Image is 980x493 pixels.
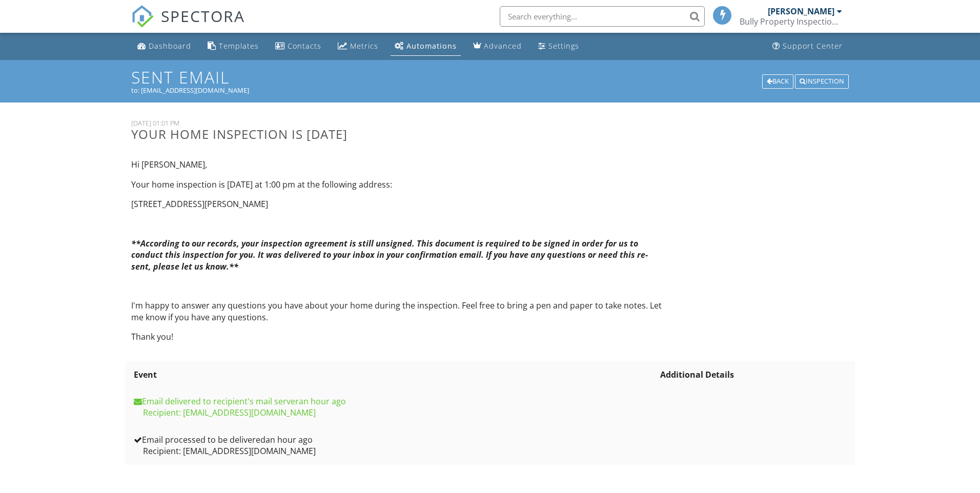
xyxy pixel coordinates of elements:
th: Event [131,361,658,388]
span: 2025-08-27T17:01:41Z [299,396,346,407]
a: Support Center [768,37,847,56]
input: Search everything... [500,6,705,27]
div: Settings [548,41,579,51]
div: [PERSON_NAME] [768,6,834,16]
div: Email delivered to recipient's mail server [134,396,655,407]
div: Bully Property Inspections LLC [740,16,842,27]
a: Inspection [795,76,849,85]
th: Additional Details [658,361,849,388]
div: Back [762,74,793,89]
div: Dashboard [149,41,191,51]
a: Advanced [469,37,526,56]
div: Support Center [783,41,843,51]
h3: Your home inspection is [DATE] [131,127,666,141]
div: Advanced [484,41,522,51]
div: Automations [406,41,457,51]
div: Email processed to be delivered [134,434,655,445]
span: 2025-08-27T17:01:38Z [266,434,313,445]
div: to: [EMAIL_ADDRESS][DOMAIN_NAME] [131,86,849,94]
p: Thank you! [131,331,666,342]
a: Automations (Basic) [391,37,461,56]
div: Recipient: [EMAIL_ADDRESS][DOMAIN_NAME] [134,445,655,457]
p: Your home inspection is [DATE] at 1:00 pm at the following address: [131,179,666,190]
h1: Sent Email [131,68,849,86]
div: Metrics [350,41,378,51]
div: Contacts [288,41,321,51]
p: I'm happy to answer any questions you have about your home during the inspection. Feel free to br... [131,300,666,323]
a: Templates [203,37,263,56]
em: **According to our records, your inspection agreement is still unsigned. This document is require... [131,238,648,272]
a: Metrics [334,37,382,56]
img: The Best Home Inspection Software - Spectora [131,5,154,28]
a: Settings [534,37,583,56]
div: Inspection [795,74,849,89]
p: [STREET_ADDRESS][PERSON_NAME] [131,198,666,210]
a: Dashboard [133,37,195,56]
a: SPECTORA [131,14,245,35]
span: SPECTORA [161,5,245,27]
div: [DATE] 01:01 PM [131,119,666,127]
a: Back [762,76,795,85]
div: Templates [219,41,259,51]
p: Hi [PERSON_NAME], [131,159,666,170]
div: Recipient: [EMAIL_ADDRESS][DOMAIN_NAME] [134,407,655,418]
a: Contacts [271,37,325,56]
